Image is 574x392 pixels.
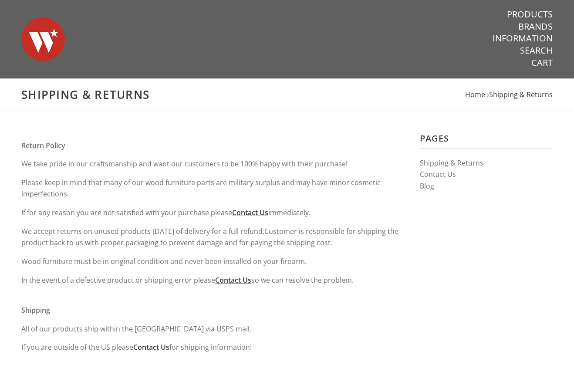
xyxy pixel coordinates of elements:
[531,57,553,68] a: Cart
[21,305,50,315] strong: Shipping
[21,159,348,169] span: We take pride in our craftsmanship and want our customers to be 100% happy with their purchase!
[232,208,311,217] span: immediately.
[21,226,398,248] strong: We accept returns on unused products [DATE] of delivery for a full refund.
[507,9,553,20] a: Products
[420,181,434,191] a: Blog
[21,257,28,266] strong: W
[487,89,553,101] li: ›
[420,169,456,179] a: Contact Us
[489,90,553,99] a: Shipping & Returns
[21,341,402,353] p: If you are outside of the US please for shipping information!
[21,178,381,199] span: lease keep in mind that many of our wood furniture parts are military surplus and may have minor ...
[465,90,485,99] a: Home
[28,257,307,266] span: ood furniture must be in original condition and never been installed on your firearm.
[493,33,553,44] a: Information
[232,208,268,217] a: Contact Us
[520,45,553,56] a: Search
[21,178,26,187] em: P
[420,158,483,168] a: Shipping & Returns
[518,21,553,32] a: Brands
[21,88,553,102] h1: Shipping & Returns
[420,133,553,149] h3: Pages
[21,9,65,70] img: Warsaw Wood Co.
[133,342,169,352] a: Contact Us
[215,275,251,285] a: Contact Us
[215,275,354,285] span: so we can resolve the problem.
[21,208,232,217] strong: If for any reason you are not satisfied with your purchase please
[21,323,402,335] p: All of our products ship within the [GEOGRAPHIC_DATA] via USPS mail.
[21,275,215,285] span: In the event of a defective product or shipping error please
[21,141,65,150] strong: Return Policy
